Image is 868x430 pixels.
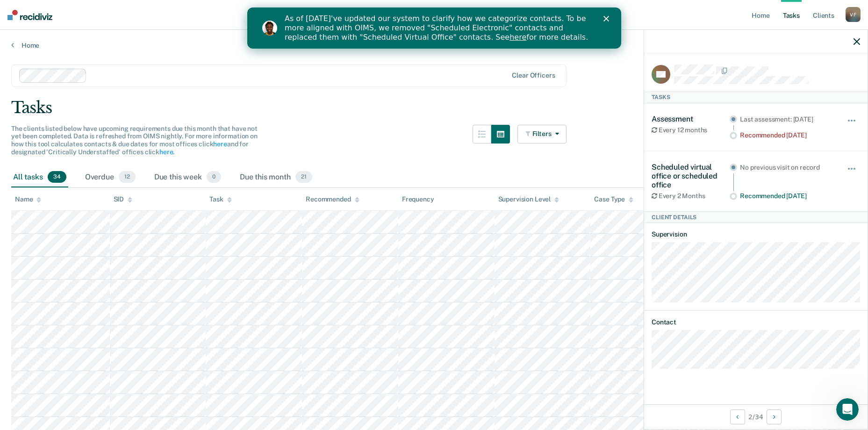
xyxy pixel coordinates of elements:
div: No previous visit on record [740,164,834,172]
div: Last assessment: [DATE] [740,115,834,123]
div: Clear officers [512,72,555,79]
a: here [159,148,173,156]
div: V F [846,7,861,22]
div: Every 2 Months [652,192,730,200]
div: Case Type [594,195,633,203]
button: Filters [517,125,567,143]
span: The clients listed below have upcoming requirements due this month that have not yet been complet... [11,125,258,156]
button: Previous Client [730,409,745,424]
button: Next Client [767,409,782,424]
div: Tasks [644,92,868,103]
span: 34 [48,171,66,183]
div: Name [15,195,41,203]
div: Tasks [11,98,857,117]
div: Task [209,195,231,203]
div: 2 / 34 [644,404,868,429]
div: Every 12 months [652,126,730,134]
div: Client Details [644,212,868,223]
iframe: Intercom live chat banner [247,7,621,49]
span: 12 [119,171,136,183]
div: Close [356,8,366,14]
dt: Contact [652,318,860,326]
span: 21 [295,171,312,183]
div: Overdue [83,167,137,188]
a: here [213,140,227,148]
div: Recommended [306,195,359,203]
dt: Supervision [652,230,860,238]
div: Recommended [DATE] [740,192,834,200]
div: Supervision Level [498,195,560,203]
div: Recommended [DATE] [740,131,834,139]
div: Scheduled virtual office or scheduled office [652,163,730,190]
span: 0 [207,171,221,183]
div: Assessment [652,115,730,123]
img: Recidiviz [7,10,52,20]
div: Frequency [402,195,434,203]
a: here [262,25,279,34]
div: Due this week [152,167,223,188]
iframe: Intercom live chat [836,398,859,421]
div: SID [114,195,133,203]
div: Due this month [238,167,314,188]
a: Home [11,41,857,50]
div: All tasks [11,167,68,188]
